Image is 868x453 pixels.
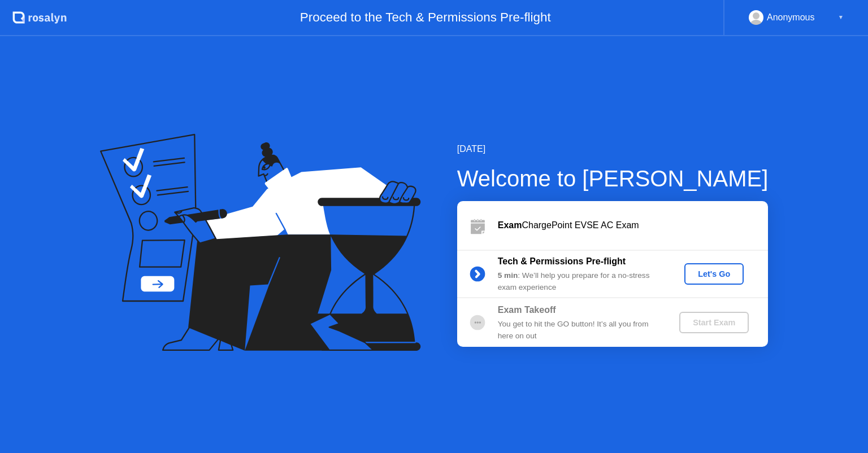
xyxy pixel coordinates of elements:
[498,219,768,232] div: ChargePoint EVSE AC Exam
[498,220,522,230] b: Exam
[498,305,556,315] b: Exam Takeoff
[498,270,661,293] div: : We’ll help you prepare for a no-stress exam experience
[689,269,739,278] div: Let's Go
[838,10,844,25] div: ▼
[498,256,626,266] b: Tech & Permissions Pre-flight
[457,142,769,156] div: [DATE]
[684,263,744,285] button: Let's Go
[679,312,749,333] button: Start Exam
[767,10,815,25] div: Anonymous
[684,318,744,327] div: Start Exam
[498,319,661,342] div: You get to hit the GO button! It’s all you from here on out
[498,271,518,280] b: 5 min
[457,162,769,195] div: Welcome to [PERSON_NAME]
